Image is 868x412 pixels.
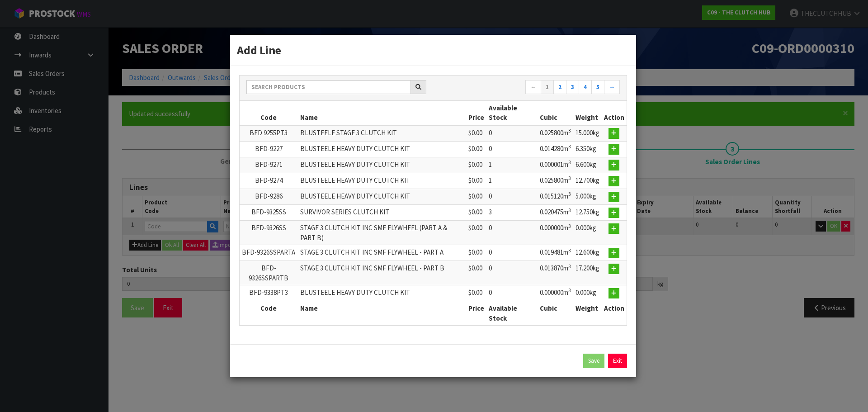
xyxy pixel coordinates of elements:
td: $0.00 [466,125,486,142]
td: 15.000kg [573,125,602,142]
th: Name [298,301,466,325]
td: 0.000kg [573,221,602,245]
sup: 3 [568,175,571,181]
td: 12.750kg [573,205,602,221]
td: 6.350kg [573,141,602,157]
th: Name [298,101,466,125]
td: BLUSTEELE HEAVY DUTY CLUTCH KIT [298,141,466,157]
sup: 3 [568,207,571,213]
td: $0.00 [466,189,486,205]
sup: 3 [568,159,571,166]
th: Available Stock [486,301,538,325]
td: BFD-9326SS [240,221,298,245]
td: 1 [486,173,538,189]
a: ← [525,80,541,95]
nav: Page navigation [440,80,620,96]
td: STAGE 3 CLUTCH KIT INC SMF FLYWHEEL (PART A & PART B) [298,221,466,245]
td: BFD-9326SSPARTA [240,245,298,261]
td: 0 [486,221,538,245]
td: 0.014280m [538,141,573,157]
td: 0.000kg [573,285,602,301]
td: $0.00 [466,221,486,245]
sup: 3 [568,143,571,150]
td: 0.000001m [538,157,573,173]
td: BFD-9274 [240,173,298,189]
th: Action [602,101,627,125]
td: 0 [486,125,538,142]
td: $0.00 [466,245,486,261]
td: $0.00 [466,205,486,221]
a: 1 [541,80,554,95]
sup: 3 [568,287,571,294]
td: 0 [486,261,538,285]
th: Price [466,101,486,125]
td: 6.600kg [573,157,602,173]
td: 0.013870m [538,261,573,285]
th: Weight [573,301,602,325]
sup: 3 [568,223,571,229]
td: $0.00 [466,173,486,189]
td: 0.025800m [538,125,573,142]
td: 0 [486,141,538,157]
th: Cubic [538,101,573,125]
button: Save [583,354,604,368]
td: BFD-9271 [240,157,298,173]
td: 0.000000m [538,221,573,245]
th: Price [466,301,486,325]
sup: 3 [568,128,571,134]
input: Search products [246,80,411,94]
th: Available Stock [486,101,538,125]
a: → [604,80,620,95]
td: BFD-9286 [240,189,298,205]
td: 1 [486,157,538,173]
td: 17.200kg [573,261,602,285]
td: BLUSTEELE HEAVY DUTY CLUTCH KIT [298,285,466,301]
td: BFD-9325SS [240,205,298,221]
th: Weight [573,101,602,125]
td: SURVIVOR SERIES CLUTCH KIT [298,205,466,221]
td: 3 [486,205,538,221]
td: 0.000000m [538,285,573,301]
sup: 3 [568,247,571,254]
td: BFD-9338PT3 [240,285,298,301]
td: BFD-9227 [240,141,298,157]
a: 4 [579,80,592,95]
td: 0 [486,189,538,205]
td: 0.015120m [538,189,573,205]
th: Cubic [538,301,573,325]
th: Code [240,101,298,125]
td: 0.025800m [538,173,573,189]
a: 5 [591,80,604,95]
td: $0.00 [466,261,486,285]
td: BLUSTEELE STAGE 3 CLUTCH KIT [298,125,466,142]
td: 0 [486,245,538,261]
a: 3 [566,80,579,95]
td: BLUSTEELE HEAVY DUTY CLUTCH KIT [298,157,466,173]
td: 0 [486,285,538,301]
td: 0.020475m [538,205,573,221]
th: Action [602,301,627,325]
td: 12.600kg [573,245,602,261]
th: Code [240,301,298,325]
td: 5.000kg [573,189,602,205]
td: $0.00 [466,141,486,157]
td: $0.00 [466,285,486,301]
td: BFD-9326SSPARTB [240,261,298,285]
td: STAGE 3 CLUTCH KIT INC SMF FLYWHEEL - PART A [298,245,466,261]
td: BFD 9255PT3 [240,125,298,142]
td: BLUSTEELE HEAVY DUTY CLUTCH KIT [298,173,466,189]
h3: Add Line [237,42,629,58]
td: 12.700kg [573,173,602,189]
a: 2 [553,80,566,95]
a: Exit [608,354,627,368]
td: STAGE 3 CLUTCH KIT INC SMF FLYWHEEL - PART B [298,261,466,285]
td: 0.019481m [538,245,573,261]
td: BLUSTEELE HEAVY DUTY CLUTCH KIT [298,189,466,205]
sup: 3 [568,263,571,270]
sup: 3 [568,191,571,197]
td: $0.00 [466,157,486,173]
